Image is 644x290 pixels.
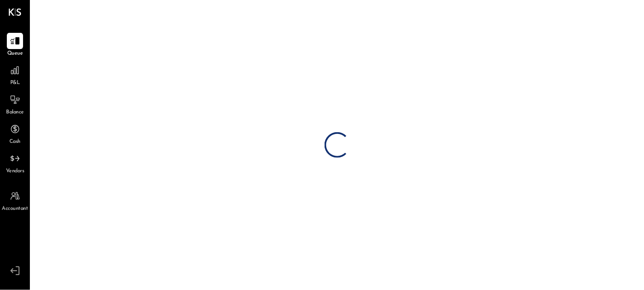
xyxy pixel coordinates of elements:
[9,138,20,146] span: Cash
[0,92,29,116] a: Balance
[0,33,29,58] a: Queue
[10,79,20,87] span: P&L
[6,109,24,116] span: Balance
[7,50,23,58] span: Queue
[0,62,29,87] a: P&L
[0,121,29,146] a: Cash
[6,168,24,175] span: Vendors
[0,188,29,213] a: Accountant
[2,205,28,213] span: Accountant
[0,151,29,175] a: Vendors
